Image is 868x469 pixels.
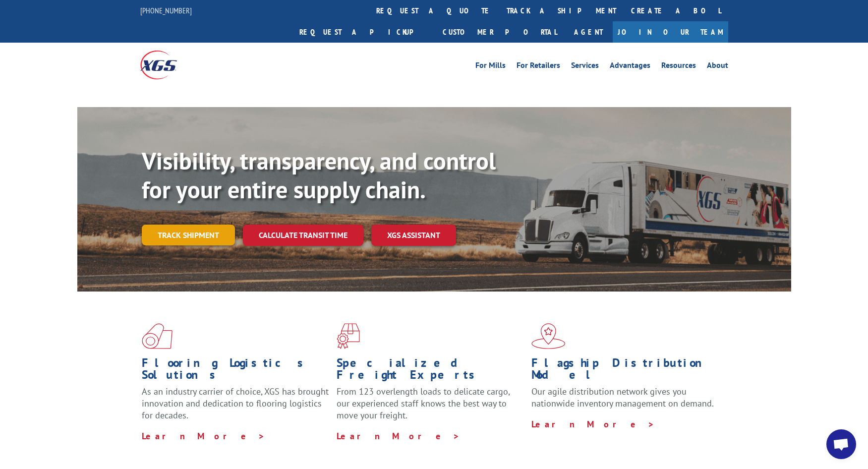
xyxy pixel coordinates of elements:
a: XGS ASSISTANT [371,225,456,246]
span: As an industry carrier of choice, XGS has brought innovation and dedication to flooring logistics... [142,386,329,421]
a: Calculate transit time [243,225,363,246]
a: Request a pickup [292,21,435,43]
a: Customer Portal [435,21,564,43]
b: Visibility, transparency, and control for your entire supply chain. [142,145,496,205]
h1: Specialized Freight Experts [337,357,524,386]
a: For Retailers [517,61,560,72]
a: Join Our Team [613,21,728,43]
a: Services [571,61,599,72]
p: From 123 overlength loads to delicate cargo, our experienced staff knows the best way to move you... [337,386,524,430]
img: xgs-icon-focused-on-flooring-red [337,323,360,349]
img: xgs-icon-flagship-distribution-model-red [531,323,566,349]
a: About [707,61,728,72]
a: For Mills [475,61,506,72]
a: Learn More > [142,430,265,442]
h1: Flagship Distribution Model [531,357,719,386]
div: Open chat [826,429,856,459]
a: Track shipment [142,225,235,245]
a: Agent [564,21,613,43]
span: Our agile distribution network gives you nationwide inventory management on demand. [531,386,714,409]
a: Learn More > [531,418,655,430]
a: Advantages [610,61,650,72]
a: Learn More > [337,430,460,442]
a: [PHONE_NUMBER] [140,5,192,15]
a: Resources [661,61,696,72]
img: xgs-icon-total-supply-chain-intelligence-red [142,323,173,349]
h1: Flooring Logistics Solutions [142,357,329,386]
